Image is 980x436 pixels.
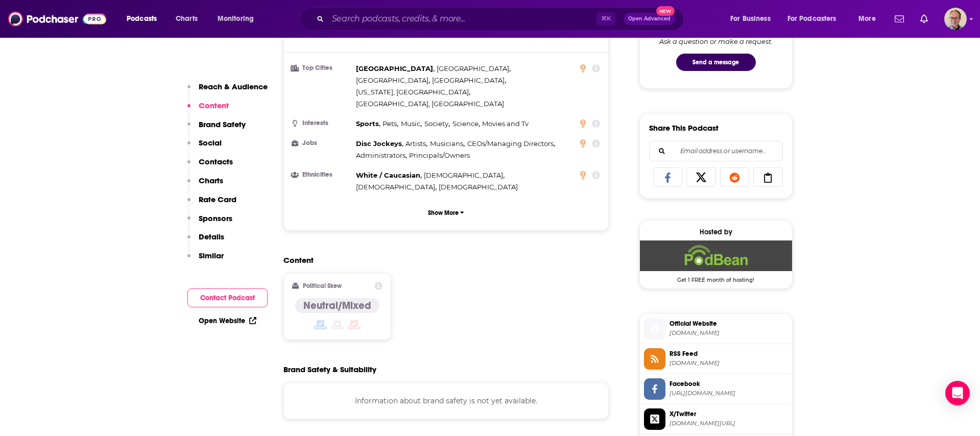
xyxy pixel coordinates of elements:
[383,119,397,128] span: Pets
[432,75,506,86] span: ,
[187,288,268,307] button: Contact Podcast
[199,138,222,148] p: Social
[596,12,615,26] span: ⌘ K
[356,119,379,128] span: Sports
[199,317,256,325] a: Open Website
[199,157,233,166] p: Contacts
[439,183,518,191] span: [DEMOGRAPHIC_DATA]
[283,365,376,374] h2: Brand Safety & Suitability
[424,171,503,179] span: [DEMOGRAPHIC_DATA]
[405,139,426,148] span: Artists
[945,381,970,405] div: Open Intercom Messenger
[169,11,204,27] a: Charts
[176,12,198,26] span: Charts
[424,169,505,181] span: ,
[199,251,224,260] p: Similar
[210,11,267,27] button: open menu
[467,138,555,150] span: ,
[644,378,788,400] a: Facebook[URL][DOMAIN_NAME]
[628,16,671,21] span: Open Advanced
[356,138,403,150] span: ,
[640,240,792,282] a: Podbean Deal: Get 1 FREE month of hosting!
[328,11,596,27] input: Search podcasts, credits, & more...
[303,299,371,312] h4: Neutral/Mixed
[644,348,788,370] a: RSS Feed[DOMAIN_NAME]
[430,138,465,150] span: ,
[670,379,788,389] span: Facebook
[452,119,479,128] span: Science
[640,271,792,283] span: Get 1 FREE month of hosting!
[624,13,675,25] button: Open AdvancedNew
[401,119,420,128] span: Music
[944,8,967,30] img: User Profile
[187,213,232,232] button: Sponsors
[283,382,609,419] div: Information about brand safety is not yet available.
[686,167,716,187] a: Share on X/Twitter
[658,141,774,161] input: Email address or username...
[187,251,224,270] button: Similar
[437,64,509,72] span: [GEOGRAPHIC_DATA]
[356,183,435,191] span: [DEMOGRAPHIC_DATA]
[218,12,254,26] span: Monitoring
[199,119,246,129] p: Brand Safety
[640,240,792,271] img: Podbean Deal: Get 1 FREE month of hosting!
[428,209,459,216] p: Show More
[303,282,342,289] h2: Political Skew
[292,172,352,178] h3: Ethnicities
[781,11,851,27] button: open menu
[753,167,783,187] a: Copy Link
[670,319,788,328] span: Official Website
[858,12,876,26] span: More
[787,12,836,26] span: For Podcasters
[437,63,511,75] span: ,
[944,8,967,30] span: Logged in as tommy.lynch
[659,37,773,45] div: Ask a question or make a request.
[187,119,246,138] button: Brand Safety
[199,232,224,241] p: Details
[649,141,783,161] div: Search followers
[187,195,236,213] button: Rate Card
[676,54,756,71] button: Send a message
[187,157,233,176] button: Contacts
[482,119,529,128] span: Movies and Tv
[187,138,222,157] button: Social
[8,9,106,29] img: Podchaser - Follow, Share and Rate Podcasts
[187,101,229,119] button: Content
[656,6,675,16] span: New
[199,82,268,91] p: Reach & Audience
[640,228,792,236] div: Hosted by
[730,12,771,26] span: For Business
[670,420,788,427] span: twitter.com/march_history
[292,120,352,127] h3: Interests
[467,139,554,148] span: CEOs/Managing Directors
[292,203,601,222] button: Show More
[356,169,422,181] span: ,
[356,64,433,72] span: [GEOGRAPHIC_DATA]
[430,139,463,148] span: Musicians
[723,11,783,27] button: open menu
[187,176,223,195] button: Charts
[309,7,694,31] div: Search podcasts, credits, & more...
[653,167,683,187] a: Share on Facebook
[670,390,788,397] span: https://www.facebook.com/themarchofhistory
[283,255,601,265] h2: Content
[356,139,402,148] span: Disc Jockeys
[401,118,422,130] span: ,
[356,150,407,161] span: ,
[405,138,427,150] span: ,
[356,63,435,75] span: ,
[670,329,788,337] span: themarchofhistory.com
[187,232,224,251] button: Details
[670,359,788,367] span: feed.podbean.com
[187,82,268,101] button: Reach & Audience
[409,151,470,159] span: Principals/Owners
[670,349,788,358] span: RSS Feed
[356,100,504,108] span: [GEOGRAPHIC_DATA], [GEOGRAPHIC_DATA]
[452,118,480,130] span: ,
[127,12,157,26] span: Podcasts
[199,213,232,223] p: Sponsors
[356,86,470,98] span: ,
[199,195,236,204] p: Rate Card
[891,10,908,28] a: Show notifications dropdown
